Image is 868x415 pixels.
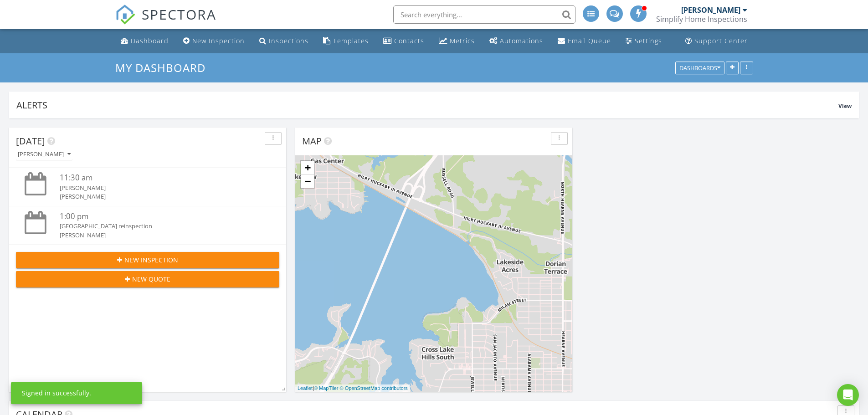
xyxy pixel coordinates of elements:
a: Inspections [256,33,312,50]
div: [PERSON_NAME] [60,184,257,192]
div: Dashboards [679,65,720,71]
div: Automations [500,36,543,45]
a: © OpenStreetMap contributors [340,385,408,391]
div: Alerts [16,99,838,111]
div: Dashboard [131,36,169,45]
span: New Quote [132,274,170,284]
div: Signed in successfully. [22,389,91,398]
div: | [295,384,410,392]
button: Dashboards [675,61,724,74]
span: Map [302,135,322,147]
div: Open Intercom Messenger [837,384,859,406]
div: [PERSON_NAME] [681,5,740,15]
a: Contacts [380,33,428,50]
a: Zoom out [301,174,314,188]
div: [PERSON_NAME] [18,151,71,158]
div: [GEOGRAPHIC_DATA] reinspection [60,222,257,231]
a: Dashboard [117,33,172,50]
button: [PERSON_NAME] [16,149,72,161]
a: Leaflet [298,385,313,391]
span: New Inspection [124,255,178,265]
div: [PERSON_NAME] [60,231,257,240]
div: 11:30 am [60,172,257,184]
a: Metrics [435,33,478,50]
div: 1:00 pm [60,211,257,222]
span: [DATE] [16,135,45,147]
a: Zoom in [301,161,314,174]
a: Automations (Advanced) [486,33,547,50]
button: New Quote [16,271,279,287]
div: Support Center [694,36,748,45]
span: View [838,102,852,110]
div: Simplify Home Inspections [656,15,747,24]
a: New Inspection [180,33,248,50]
a: My Dashboard [115,60,213,75]
a: © MapTiler [314,385,339,391]
input: Search everything... [393,5,575,24]
div: New Inspection [192,36,245,45]
a: Settings [622,33,666,50]
div: Settings [635,36,662,45]
div: Inspections [269,36,308,45]
button: New Inspection [16,252,279,268]
a: Support Center [682,33,751,50]
div: [PERSON_NAME] [60,192,257,201]
div: Email Queue [568,36,611,45]
span: SPECTORA [142,5,216,24]
div: Metrics [450,36,475,45]
a: Templates [319,33,372,50]
img: The Best Home Inspection Software - Spectora [115,5,135,25]
div: Templates [333,36,369,45]
div: Contacts [394,36,424,45]
a: SPECTORA [115,12,216,31]
a: Email Queue [554,33,615,50]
